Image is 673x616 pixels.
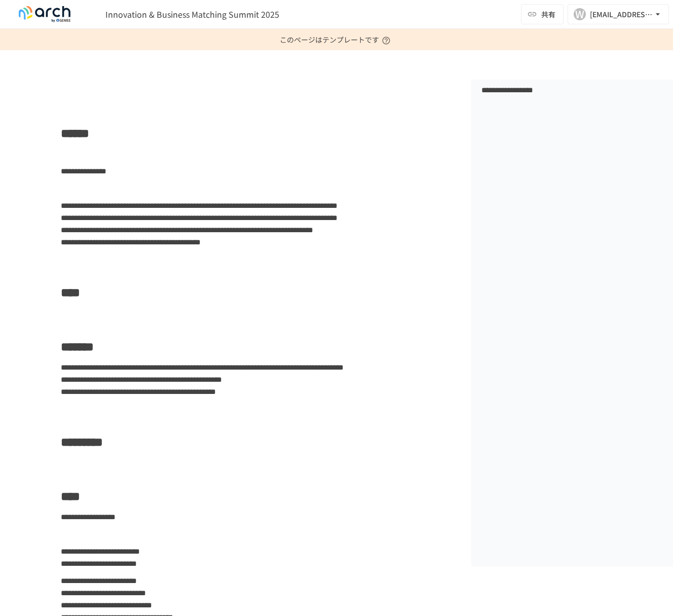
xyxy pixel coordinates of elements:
div: W [574,8,586,20]
span: Innovation & Business Matching Summit 2025 [105,8,279,20]
span: 共有 [541,9,555,20]
button: W[EMAIL_ADDRESS][DOMAIN_NAME] [568,4,669,24]
p: このページはテンプレートです [280,29,393,50]
button: 共有 [521,4,564,24]
div: [EMAIL_ADDRESS][DOMAIN_NAME] [590,8,653,21]
img: logo-default@2x-9cf2c760.svg [12,6,77,22]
